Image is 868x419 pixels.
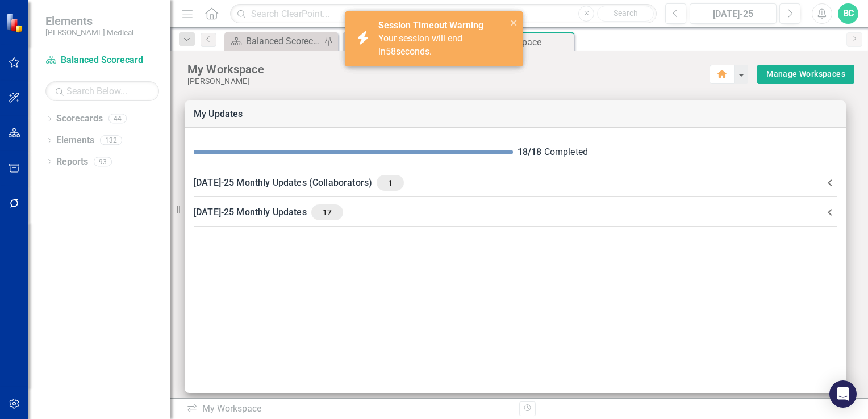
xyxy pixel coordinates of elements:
[757,65,854,84] button: Manage Workspaces
[597,6,654,22] button: Search
[194,108,243,119] a: My Updates
[246,34,321,48] div: Balanced Scorecard Welcome Page
[56,134,94,147] a: Elements
[614,9,638,18] span: Search
[94,157,112,166] div: 93
[194,204,823,220] div: [DATE]-25 Monthly Updates
[187,77,710,86] div: [PERSON_NAME]
[378,33,462,57] span: Your session will end in seconds.
[187,62,710,77] div: My Workspace
[108,114,127,124] div: 44
[518,146,837,159] div: Completed
[482,35,571,49] div: My Workspace
[56,156,88,169] a: Reports
[45,28,133,37] small: [PERSON_NAME] Medical
[766,67,845,81] a: Manage Workspaces
[829,380,857,408] div: Open Intercom Messenger
[694,7,773,21] div: [DATE]-25
[316,207,339,217] span: 17
[386,46,396,57] span: 58
[100,136,122,145] div: 132
[518,146,542,159] div: 18 / 18
[378,20,483,31] strong: Session Timeout Warning
[194,175,823,191] div: [DATE]-25 Monthly Updates (Collaborators)
[838,3,858,24] button: BC
[6,13,26,33] img: ClearPoint Strategy
[185,198,846,227] div: [DATE]-25 Monthly Updates17
[45,14,133,28] span: Elements
[45,81,159,101] input: Search Below...
[230,4,657,24] input: Search ClearPoint...
[510,16,518,29] button: close
[227,34,321,48] a: Balanced Scorecard Welcome Page
[757,65,854,84] div: split button
[185,168,846,198] div: [DATE]-25 Monthly Updates (Collaborators)1
[381,178,399,188] span: 1
[186,403,511,416] div: My Workspace
[690,3,777,24] button: [DATE]-25
[56,112,103,125] a: Scorecards
[45,54,159,67] a: Balanced Scorecard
